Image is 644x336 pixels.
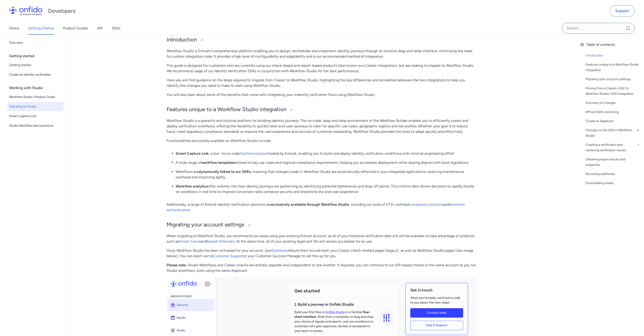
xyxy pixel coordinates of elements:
[586,128,640,139] a: Changes to the SDK in Workflow Studio
[167,106,477,113] h2: Features unique to a Workflow Studio integration
[202,160,235,165] strong: workflow templates
[9,113,62,119] span: Smart Capture Link
[586,118,640,124] a: Create an Applicant
[586,157,640,168] a: Obtaining report results and properties
[586,86,640,97] a: Moving from a Classic+SDK to Workflow Studio+SDK integration
[586,53,640,58] a: Introduction
[9,72,62,77] span: Create an identity verification
[167,202,465,212] a: biometric authentication
[176,151,209,156] strong: Smart Capture Link
[176,160,477,165] p: A wide range of tailored to key use cases and regional compliance requirements, helping you accel...
[7,121,64,130] a: Studio Workflow best practices
[167,248,477,259] p: Once Workflow Studio has been activated for your account, your should then include both your Clas...
[167,63,477,74] p: This guide is designed for customers who are currently using our check-based and report-based pro...
[9,94,62,100] span: Workflow Studio: Product Guide
[7,92,64,102] a: Workflow Studio: Product Guide
[9,104,62,109] span: Migrating to Studio
[167,48,477,59] p: Workflow Studio is Entrust's comprehensive platform enabling you to design, orchestrate and imple...
[7,38,64,47] a: Overview
[167,118,477,134] p: Workflow Studio is a powerful and intuitive platform for building identity journeys. The no-code,...
[9,83,65,92] div: Working with Studio
[9,123,62,128] span: Studio Workflow best practices
[167,77,477,88] p: Here you will find guidance on the steps required to migrate from Classic to Workflow Studio, hig...
[63,22,88,35] a: Product Guides
[610,5,635,17] a: Support
[272,248,289,253] a: Dashboard
[167,221,477,229] h2: Migrating your account settings
[167,138,477,144] p: Functionalities exclusively available on Workflow Studio include:
[562,23,635,34] input: Onfido search input field
[112,22,120,35] a: SDKs
[167,92,477,97] p: You will also learn about some of the benefits that come with integrating your indentity verficat...
[167,262,477,273] p: : Studio Workflows and Classic checks are entirely separate and independent of one another. If re...
[7,70,64,79] a: Create an identity verification
[199,169,251,174] strong: dynamically linked to our SDKs
[167,36,477,44] h2: Introduction
[586,171,640,177] a: Receiving webhooks
[28,22,54,35] a: Getting Started
[9,22,19,35] a: Home
[7,61,64,70] a: Getting started
[271,202,349,207] strong: exclusively available through Workflow Studio
[7,112,64,121] a: Smart Capture Link
[179,239,201,244] a: Known Faces
[176,169,477,180] p: Workflows are , meaning that changes made in Workflow Studio are automatically reflected in your ...
[9,6,42,15] img: Onfido Logo
[176,184,208,188] strong: Workflow analytics
[167,202,477,213] p: Additionally, a range of Entrust Identity Verification solutions are , including our suite of ETS...
[167,233,477,244] p: When migrating to Workflow Studio, we recommend you keep using your existing Entrust account, as ...
[176,184,477,195] p: offer visibility into how identity journeys are performing by identifying potential bottlenecks a...
[213,254,244,258] a: Customer Support
[9,51,65,61] div: Getting started
[7,102,64,111] a: Migrating to Studio
[579,42,640,47] div: Table of contents
[167,263,186,267] strong: Please note
[586,109,640,115] a: API and SDK versioning
[207,239,235,244] a: Repeat Attempts
[409,202,444,207] a: compliance solutions
[586,142,640,153] a: Creating a verification and retrieving verification results
[176,151,477,156] p: : a low- to no-code hosted by Entrust, enabling you to build and deploy identity verification wor...
[48,7,75,15] h1: Developers
[9,62,62,68] span: Getting started
[240,151,268,156] a: frontend solution
[97,22,103,35] a: API
[586,180,640,186] a: Downloading media
[586,62,640,73] a: Features unique to a Workflow Studio integration
[586,77,640,82] a: Migrating your account settings
[586,100,640,106] a: Summary of changes
[9,40,62,46] span: Overview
